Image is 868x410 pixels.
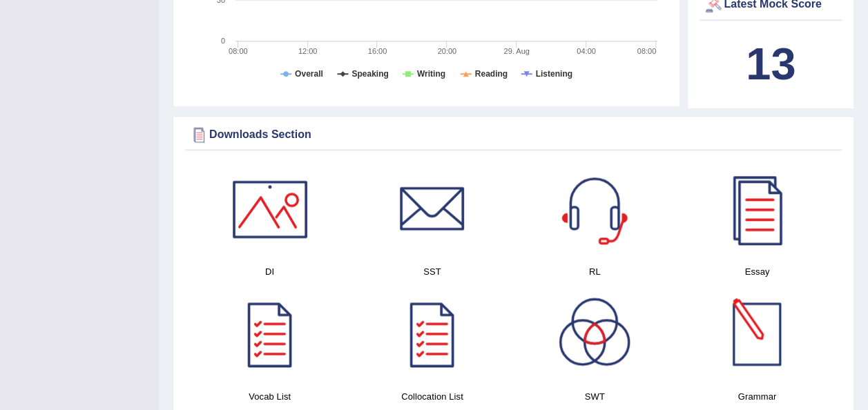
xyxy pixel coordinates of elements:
[536,69,572,79] tspan: Listening
[195,389,344,404] h4: Vocab List
[221,37,225,45] text: 0
[683,264,831,279] h4: Essay
[358,389,506,404] h4: Collocation List
[437,47,456,55] text: 20:00
[351,69,388,79] tspan: Speaking
[298,47,318,55] text: 12:00
[358,264,506,279] h4: SST
[521,264,669,279] h4: RL
[577,47,596,55] text: 04:00
[521,389,669,404] h4: SWT
[503,47,529,55] tspan: 29. Aug
[683,389,831,404] h4: Grammar
[295,69,323,79] tspan: Overall
[189,124,838,145] div: Downloads Section
[475,69,508,79] tspan: Reading
[746,39,795,89] b: 13
[229,47,248,55] text: 08:00
[637,47,657,55] text: 08:00
[368,47,387,55] text: 16:00
[417,69,445,79] tspan: Writing
[195,264,344,279] h4: DI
